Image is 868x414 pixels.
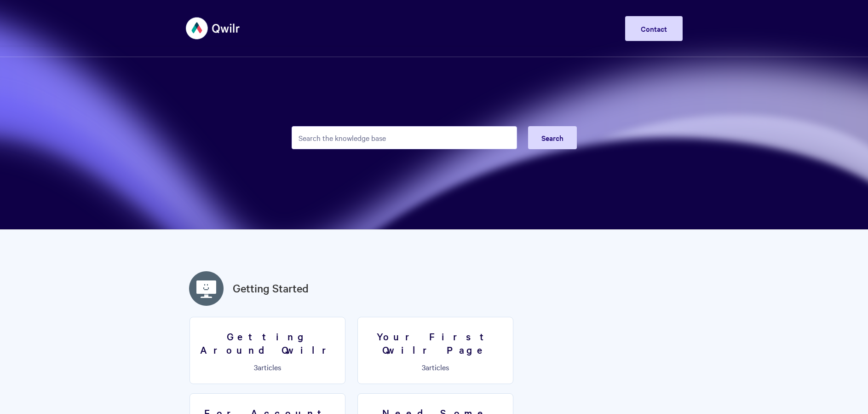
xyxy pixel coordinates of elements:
span: 3 [254,362,258,372]
img: Qwilr Help Center [186,11,241,46]
p: articles [195,363,339,371]
h3: Getting Around Qwilr [195,330,339,356]
a: Your First Qwilr Page 3articles [357,317,513,384]
span: Search [541,133,563,143]
a: Contact [625,16,683,41]
button: Search [528,126,577,149]
p: articles [363,363,507,371]
span: 3 [422,362,425,372]
h3: Your First Qwilr Page [363,330,507,356]
input: Search the knowledge base [292,126,517,149]
a: Getting Started [233,280,309,297]
a: Getting Around Qwilr 3articles [190,317,345,384]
